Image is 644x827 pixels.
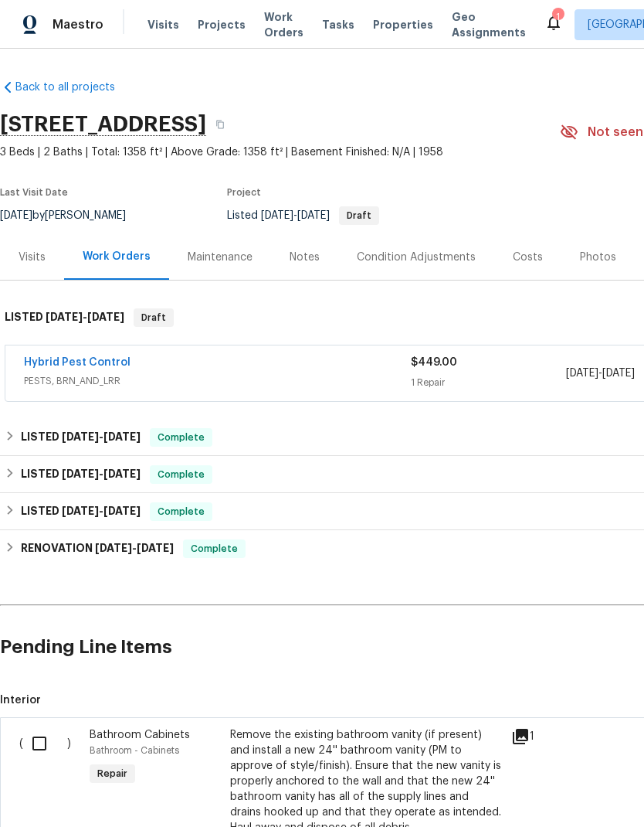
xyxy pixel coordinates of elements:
[62,431,141,442] span: -
[290,250,320,265] div: Notes
[19,250,46,265] div: Visits
[46,311,83,322] span: [DATE]
[227,210,379,221] span: Listed
[566,368,598,379] span: [DATE]
[452,9,526,40] span: Geo Assignments
[373,17,433,32] span: Properties
[198,17,246,32] span: Projects
[513,250,543,265] div: Costs
[580,250,616,265] div: Photos
[151,504,211,519] span: Complete
[602,368,635,379] span: [DATE]
[21,465,141,484] h6: LISTED
[90,746,179,755] span: Bathroom - Cabinets
[264,9,303,40] span: Work Orders
[103,468,141,479] span: [DATE]
[21,502,141,521] h6: LISTED
[91,766,134,781] span: Repair
[411,357,457,368] span: $449.00
[95,543,174,553] span: -
[135,310,172,325] span: Draft
[297,210,330,221] span: [DATE]
[552,9,563,25] div: 1
[206,111,234,138] button: Copy Address
[62,468,141,479] span: -
[151,467,211,482] span: Complete
[62,505,99,516] span: [DATE]
[62,505,141,516] span: -
[21,539,174,558] h6: RENOVATION
[411,375,565,390] div: 1 Repair
[357,250,476,265] div: Condition Adjustments
[87,311,124,322] span: [DATE]
[62,468,99,479] span: [DATE]
[322,19,354,30] span: Tasks
[46,311,124,322] span: -
[62,431,99,442] span: [DATE]
[151,430,211,445] span: Complete
[227,188,261,197] span: Project
[24,373,411,389] span: PESTS, BRN_AND_LRR
[53,17,103,32] span: Maestro
[511,727,572,746] div: 1
[261,210,293,221] span: [DATE]
[137,543,174,553] span: [DATE]
[188,250,253,265] div: Maintenance
[21,428,141,447] h6: LISTED
[83,249,151,264] div: Work Orders
[566,366,635,381] span: -
[341,211,378,220] span: Draft
[95,543,132,553] span: [DATE]
[24,357,130,368] a: Hybrid Pest Control
[103,431,141,442] span: [DATE]
[90,730,190,740] span: Bathroom Cabinets
[185,541,244,556] span: Complete
[5,308,124,327] h6: LISTED
[261,210,330,221] span: -
[103,505,141,516] span: [DATE]
[147,17,179,32] span: Visits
